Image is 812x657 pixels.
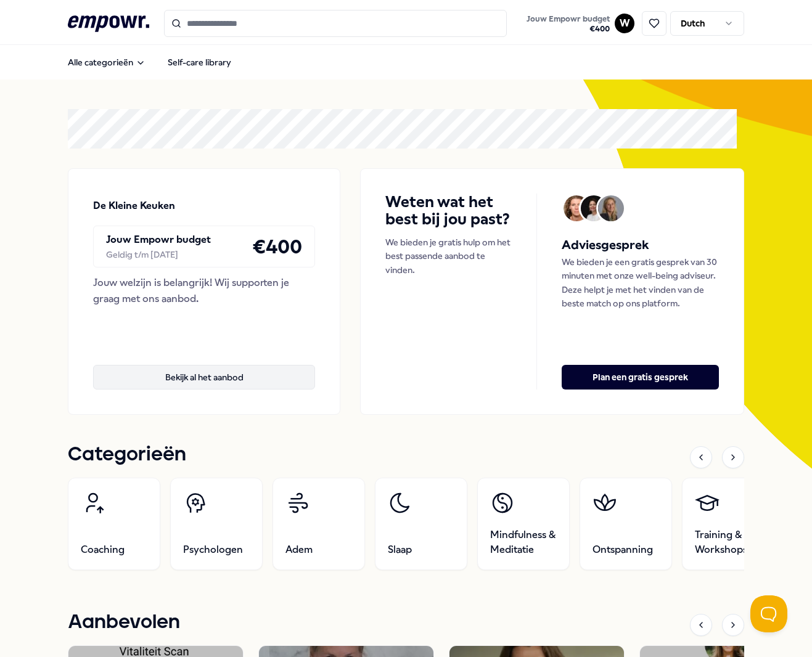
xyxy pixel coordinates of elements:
[593,542,653,557] span: Ontspanning
[750,595,787,632] iframe: Help Scout Beacon - Open
[93,275,316,306] div: Jouw welzijn is belangrijk! Wij supporten je graag met ons aanbod.
[375,478,467,570] a: Slaap
[68,607,180,638] h1: Aanbevolen
[385,194,511,228] h4: Weten wat het best bij jou past?
[58,50,241,75] nav: Main
[158,50,241,75] a: Self-care library
[581,195,607,221] img: Avatar
[682,478,774,570] a: Training & Workshops
[490,528,557,557] span: Mindfulness & Meditatie
[68,439,186,470] h1: Categorieën
[564,195,589,221] img: Avatar
[524,12,612,36] button: Jouw Empowr budget€400
[527,24,610,34] span: € 400
[183,542,243,557] span: Psychologen
[285,542,313,557] span: Adem
[93,365,316,390] button: Bekijk al het aanbod
[615,14,634,33] button: W
[170,478,263,570] a: Psychologen
[562,255,720,311] p: We bieden je een gratis gesprek van 30 minuten met onze well-being adviseur. Deze helpt je met he...
[562,235,720,255] h5: Adviesgesprek
[58,50,155,75] button: Alle categorieën
[385,235,511,277] p: We bieden je gratis hulp om het best passende aanbod te vinden.
[93,198,175,214] p: De Kleine Keuken
[93,345,316,390] a: Bekijk al het aanbod
[106,232,211,248] p: Jouw Empowr budget
[562,365,720,390] button: Plan een gratis gesprek
[695,528,761,557] span: Training & Workshops
[68,478,160,570] a: Coaching
[522,10,615,36] a: Jouw Empowr budget€400
[273,478,365,570] a: Adem
[477,478,570,570] a: Mindfulness & Meditatie
[580,478,672,570] a: Ontspanning
[81,542,125,557] span: Coaching
[527,14,610,24] span: Jouw Empowr budget
[164,10,507,37] input: Search for products, categories or subcategories
[252,231,302,262] h4: € 400
[106,248,211,261] div: Geldig t/m [DATE]
[598,195,624,221] img: Avatar
[388,542,412,557] span: Slaap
